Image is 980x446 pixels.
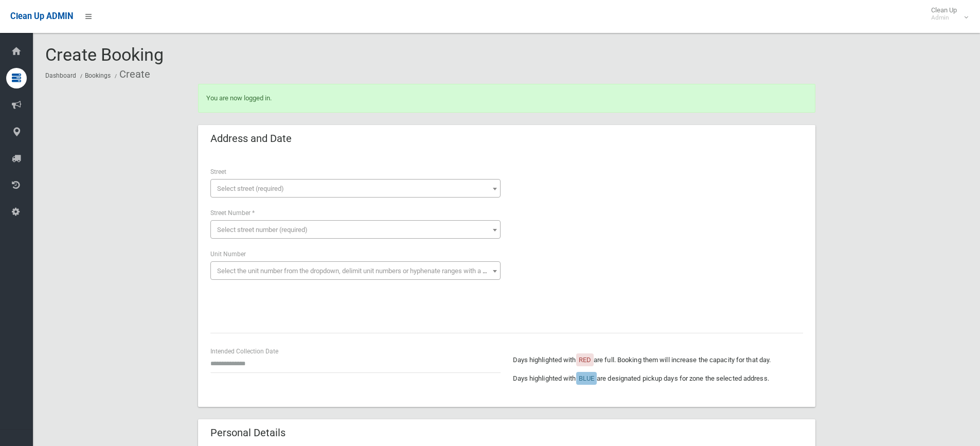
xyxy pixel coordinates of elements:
[579,374,594,382] span: BLUE
[198,129,304,149] header: Address and Date
[198,423,298,443] header: Personal Details
[931,14,957,22] small: Admin
[217,226,308,234] span: Select street number (required)
[513,354,803,366] p: Days highlighted with are full. Booking them will increase the capacity for that day.
[45,44,164,65] span: Create Booking
[112,65,150,84] li: Create
[579,356,591,364] span: RED
[217,185,284,192] span: Select street (required)
[85,72,111,79] a: Bookings
[198,84,815,113] div: You are now logged in.
[217,267,505,275] span: Select the unit number from the dropdown, delimit unit numbers or hyphenate ranges with a comma
[10,11,73,21] span: Clean Up ADMIN
[926,6,967,22] span: Clean Up
[513,372,803,385] p: Days highlighted with are designated pickup days for zone the selected address.
[45,72,76,79] a: Dashboard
